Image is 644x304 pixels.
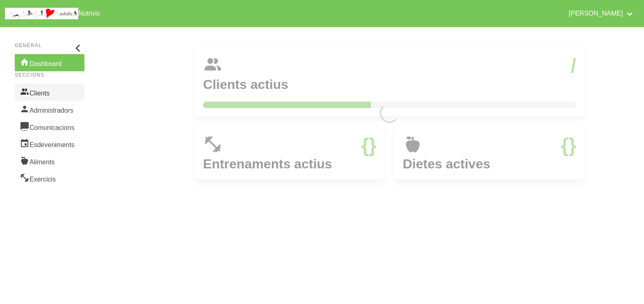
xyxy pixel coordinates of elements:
[15,101,84,118] a: Administradors
[15,42,84,49] p: General
[5,8,78,19] img: company_logo
[15,152,84,170] a: Aliments
[15,118,84,135] a: Comunicacions
[15,54,84,71] a: Dashboard
[15,135,84,152] a: Esdeveniments
[15,84,84,101] a: Clients
[15,170,84,187] a: Exercicis
[564,3,639,24] a: [PERSON_NAME]
[15,71,84,79] p: Seccions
